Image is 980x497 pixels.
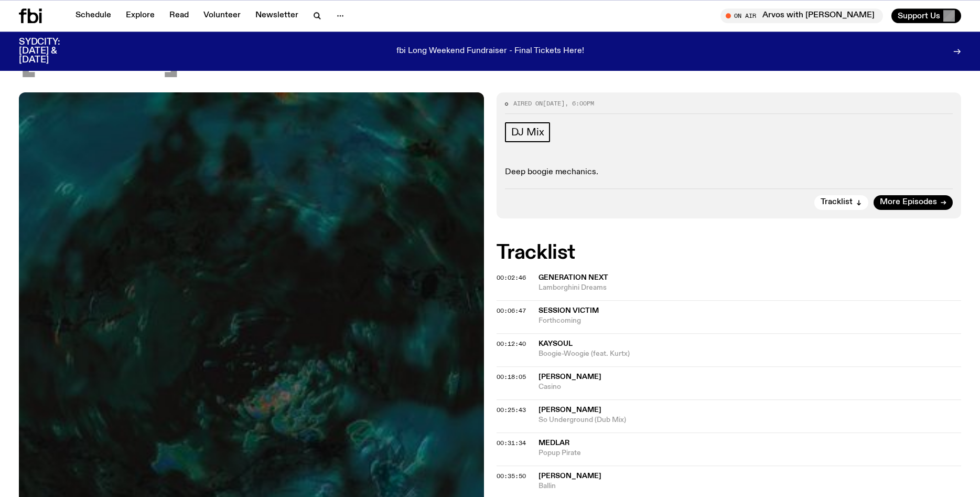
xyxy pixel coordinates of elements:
p: fbi Long Weekend Fundraiser - Final Tickets Here! [396,47,584,56]
h3: SYDCITY: [DATE] & [DATE] [19,38,86,65]
button: 00:18:05 [497,374,526,380]
span: DJ Mix [511,126,544,138]
button: Tracklist [814,195,868,210]
a: Read [163,8,195,23]
button: 00:06:47 [497,308,526,314]
button: Support Us [891,8,961,23]
a: DJ Mix [505,122,551,142]
button: 00:25:43 [497,407,526,413]
span: Forthcoming [539,316,962,326]
a: Volunteer [197,8,247,23]
span: KaySoul [539,340,573,347]
span: 00:02:46 [497,273,526,282]
span: Aired on [513,99,543,108]
span: , 6:00pm [565,99,594,108]
span: 00:25:43 [497,406,526,414]
span: Lamborghini Dreams [539,283,962,293]
span: Boogie-Woogie (feat. Kurtx) [539,349,962,359]
span: Casino [539,382,962,392]
a: Newsletter [249,8,305,23]
span: More Episodes [880,198,937,206]
span: Session Victim [539,307,599,314]
span: Ballin [539,481,962,491]
h2: Tracklist [497,244,962,262]
span: 00:06:47 [497,306,526,315]
span: [PERSON_NAME] [539,373,601,380]
a: More Episodes [874,195,953,210]
span: 00:12:40 [497,340,526,348]
span: [PERSON_NAME] [539,472,601,480]
a: Explore [120,8,161,23]
span: Generation Next [539,274,608,281]
span: Support Us [898,11,940,20]
button: 00:35:50 [497,473,526,479]
span: So Underground (Dub Mix) [539,415,962,425]
button: 00:02:46 [497,275,526,281]
span: [DATE] [19,33,179,80]
span: 00:35:50 [497,472,526,480]
span: Tracklist [821,198,853,206]
span: 00:31:34 [497,439,526,447]
button: 00:31:34 [497,440,526,446]
span: Popup Pirate [539,448,962,458]
a: Schedule [69,8,117,23]
span: [DATE] [543,99,565,108]
button: On AirArvos with [PERSON_NAME] [720,8,883,23]
span: [PERSON_NAME] [539,406,601,414]
p: Deep boogie mechanics. [505,167,953,177]
span: 00:18:05 [497,373,526,381]
button: 00:12:40 [497,341,526,347]
span: Medlar [539,439,569,447]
